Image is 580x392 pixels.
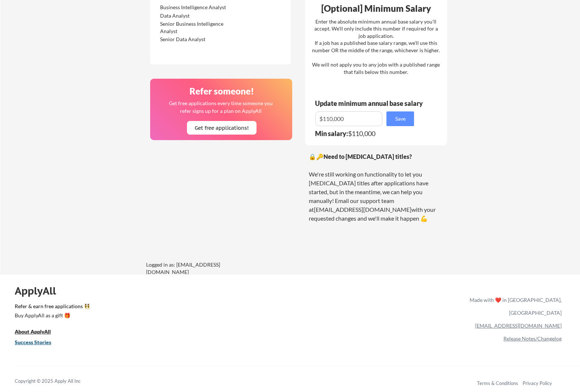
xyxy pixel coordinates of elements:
a: [EMAIL_ADDRESS][DOMAIN_NAME] [475,322,562,329]
a: About ApplyAll [15,328,61,337]
div: Senior Business Intelligence Analyst [160,20,238,35]
a: Buy ApplyAll as a gift 🎁 [15,311,88,321]
input: E.g. $100,000 [315,111,382,126]
div: Refer someone! [153,87,290,96]
div: Made with ❤️ in [GEOGRAPHIC_DATA], [GEOGRAPHIC_DATA] [467,293,562,319]
a: Privacy Policy [523,380,552,386]
a: Terms & Conditions [477,380,518,386]
div: Business Intelligence Analyst [160,4,238,11]
div: Logged in as: [EMAIL_ADDRESS][DOMAIN_NAME] [146,261,257,275]
button: Save [386,111,414,126]
strong: Need to [MEDICAL_DATA] titles? [323,153,412,160]
div: Enter the absolute minimum annual base salary you'll accept. We'll only include this number if re... [312,18,440,76]
div: Data Analyst [160,12,238,19]
u: About ApplyAll [15,328,51,335]
a: Success Stories [15,338,61,348]
a: Refer & earn free applications 👯‍♀️ [15,304,316,311]
div: [Optional] Minimum Salary [308,4,445,13]
div: Update minimum annual base salary [315,100,425,107]
div: Copyright © 2025 Apply All Inc [15,378,99,385]
strong: Min salary: [315,129,348,138]
div: 🔒🔑 We're still working on functionality to let you [MEDICAL_DATA] titles after applications have ... [309,152,443,223]
u: Success Stories [15,339,51,345]
a: [EMAIL_ADDRESS][DOMAIN_NAME] [314,206,411,213]
button: Get free applications! [187,121,257,135]
div: ApplyAll [15,285,64,297]
div: Get free applications every time someone you refer signs up for a plan on ApplyAll [168,99,273,115]
div: Senior Data Analyst [160,36,238,43]
div: Buy ApplyAll as a gift 🎁 [15,313,88,318]
a: Release Notes/Changelog [503,335,562,342]
div: $110,000 [315,130,419,137]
